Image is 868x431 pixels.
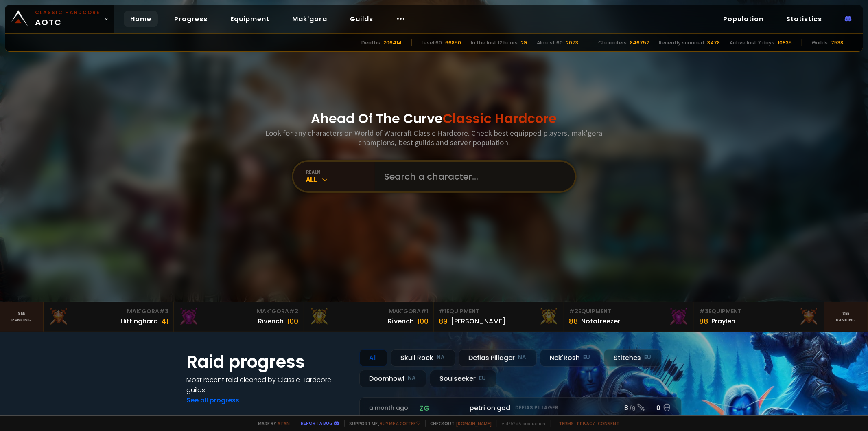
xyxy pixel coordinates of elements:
div: Stitches [604,349,662,367]
div: 7538 [831,39,843,46]
div: 206414 [383,39,402,46]
a: Mak'gora [286,11,334,27]
h3: Look for any characters on World of Warcraft Classic Hardcore. Check best equipped players, mak'g... [262,128,606,147]
div: 846752 [630,39,649,46]
div: 89 [439,316,448,327]
small: NA [437,354,445,362]
a: Classic HardcoreAOTC [5,5,114,33]
a: a fan [278,420,290,427]
a: Mak'Gora#1Rîvench100 [304,302,434,332]
span: # 2 [289,307,299,315]
span: # 3 [699,307,708,315]
div: 88 [569,316,578,327]
div: Almost 60 [537,39,563,46]
div: Nek'Rosh [540,349,601,367]
div: 100 [287,316,299,327]
a: Seeranking [824,302,868,332]
input: Search a character... [380,162,565,191]
span: AOTC [35,9,100,29]
a: Progress [168,11,214,27]
div: 3478 [707,39,720,46]
span: v. d752d5 - production [497,420,546,427]
small: NA [408,374,416,383]
small: EU [645,354,652,362]
small: Classic Hardcore [35,9,100,16]
a: #2Equipment88Notafreezer [564,302,694,332]
div: Praylen [711,316,735,326]
a: Population [717,11,770,27]
a: Guilds [343,11,380,27]
div: Equipment [569,307,689,316]
span: Made by [254,420,290,427]
div: Guilds [812,39,828,46]
a: Consent [598,420,620,427]
div: In the last 12 hours [471,39,518,46]
a: Home [124,11,158,27]
div: Deaths [361,39,380,46]
small: NA [518,354,527,362]
div: Mak'Gora [48,307,168,316]
div: 88 [699,316,708,327]
a: Terms [559,420,574,427]
h4: Most recent raid cleaned by Classic Hardcore guilds [187,375,350,395]
span: # 1 [421,307,429,315]
a: Privacy [577,420,595,427]
div: Level 60 [422,39,442,46]
small: EU [479,374,486,383]
div: [PERSON_NAME] [451,316,505,326]
div: Notafreezer [581,316,620,326]
div: Hittinghard [120,316,158,326]
a: Buy me a coffee [380,420,420,427]
div: Equipment [699,307,819,316]
a: Mak'Gora#3Hittinghard41 [44,302,174,332]
div: Rivench [258,316,284,326]
a: Mak'Gora#2Rivench100 [174,302,304,332]
a: #3Equipment88Praylen [694,302,824,332]
div: Recently scanned [659,39,704,46]
h1: Raid progress [187,349,350,375]
div: realm [306,169,375,175]
div: 66850 [445,39,461,46]
a: Equipment [224,11,276,27]
div: Mak'Gora [309,307,429,316]
div: 2073 [566,39,578,46]
span: Classic Hardcore [443,109,557,128]
div: Doomhowl [359,370,426,387]
div: All [306,175,375,184]
div: 29 [521,39,527,46]
a: See all progress [187,396,240,405]
a: [DOMAIN_NAME] [457,420,492,427]
a: #1Equipment89[PERSON_NAME] [434,302,564,332]
div: Characters [598,39,627,46]
div: Rîvench [388,316,414,326]
div: 10935 [778,39,792,46]
span: # 1 [439,307,446,315]
a: Statistics [780,11,829,27]
span: Support me, [344,420,420,427]
div: Skull Rock [391,349,455,367]
div: Mak'Gora [179,307,299,316]
div: Defias Pillager [459,349,537,367]
div: 41 [161,316,168,327]
a: Report a bug [301,420,333,426]
span: # 2 [569,307,578,315]
div: Active last 7 days [730,39,774,46]
div: Equipment [439,307,559,316]
div: Soulseeker [430,370,496,387]
a: a month agozgpetri on godDefias Pillager8 /90 [359,397,682,419]
div: 100 [417,316,429,327]
small: EU [584,354,590,362]
h1: Ahead Of The Curve [311,109,557,128]
span: # 3 [159,307,168,315]
span: Checkout [425,420,492,427]
div: All [359,349,387,367]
